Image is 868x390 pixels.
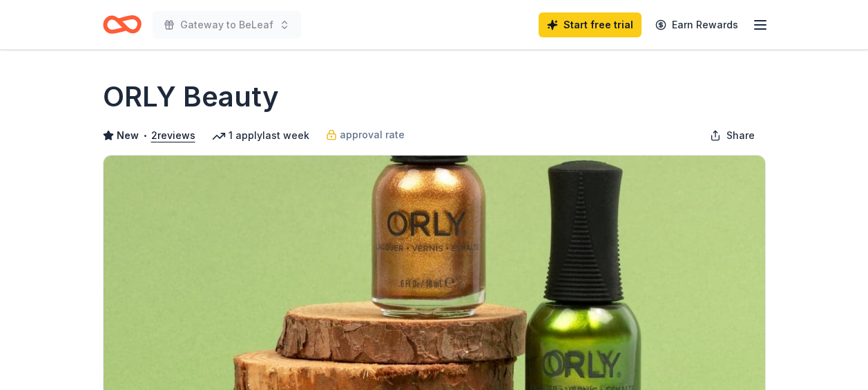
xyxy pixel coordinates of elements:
a: Earn Rewards [647,12,746,37]
a: approval rate [326,127,405,143]
div: 1 apply last week [212,127,309,144]
a: Start free trial [539,12,642,37]
a: Home [103,8,142,41]
span: • [142,130,147,141]
span: Gateway to BeLeaf [180,17,273,33]
span: Share [726,127,755,144]
button: Share [699,122,766,149]
span: approval rate [340,127,405,143]
button: Gateway to BeLeaf [153,11,301,39]
h1: ORLY Beauty [103,77,279,116]
button: 2reviews [151,127,195,144]
span: New [117,127,139,144]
